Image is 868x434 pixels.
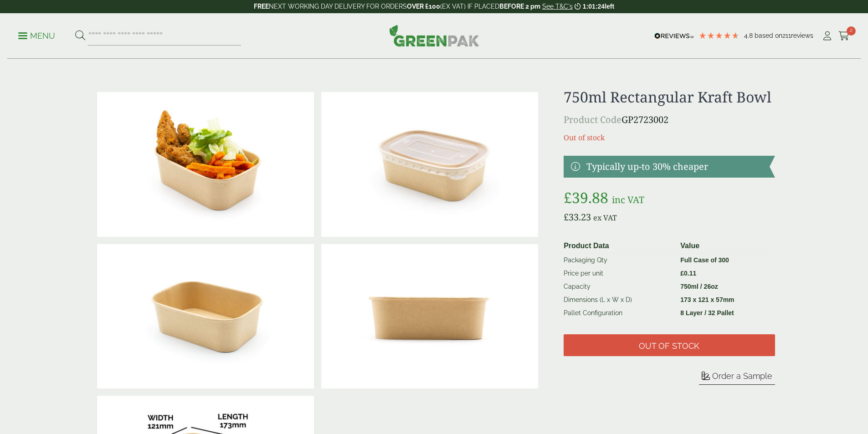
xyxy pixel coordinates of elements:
[18,31,55,41] p: Menu
[560,306,677,320] td: Pallet Configuration
[542,3,573,10] a: See T&C's
[564,188,608,207] bdi: 39.88
[564,211,591,223] bdi: 33.23
[605,3,614,10] span: left
[560,239,677,254] th: Product Data
[654,33,694,39] img: REVIEWS.io
[564,188,572,207] span: £
[560,280,677,293] td: Capacity
[560,254,677,267] td: Packaging Qty
[680,283,718,290] strong: 750ml / 26oz
[612,194,644,206] span: inc VAT
[680,296,734,303] strong: 173 x 121 x 57mm
[639,341,699,351] span: Out of stock
[564,211,569,223] span: £
[564,88,775,106] h1: 750ml Rectangular Kraft Bowl
[791,32,813,39] span: reviews
[97,244,314,389] img: 750ml Rectangular Kraft Bowl
[782,32,791,39] span: 211
[389,25,479,46] img: GreenPak Supplies
[755,32,782,39] span: Based on
[564,113,775,127] p: GP2723002
[699,371,775,385] button: Order a Sample
[97,92,314,237] img: 750ml Rectangular Kraft Bowl With Food Contents
[680,256,729,264] strong: Full Case of 300
[564,132,775,143] p: Out of stock
[822,31,833,41] i: My Account
[838,29,850,43] a: 2
[712,371,772,381] span: Order a Sample
[407,3,440,10] strong: OVER £100
[593,213,617,223] span: ex VAT
[680,270,696,277] bdi: 0.11
[560,293,677,306] td: Dimensions (L x W x D)
[499,3,540,10] strong: BEFORE 2 pm
[680,270,684,277] span: £
[583,3,605,10] span: 1:01:24
[680,309,734,317] strong: 8 Layer / 32 Pallet
[321,244,538,389] img: 750ml Rectangular Kraft Bowl Alternate
[564,113,621,126] span: Product Code
[847,26,856,36] span: 2
[254,3,269,10] strong: FREE
[560,267,677,280] td: Price per unit
[18,31,55,40] a: Menu
[321,92,538,237] img: 750ml Rectangular Kraft Bowl With Lid
[677,239,771,254] th: Value
[699,31,740,40] div: 4.79 Stars
[838,31,850,41] i: Cart
[744,32,755,39] span: 4.8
